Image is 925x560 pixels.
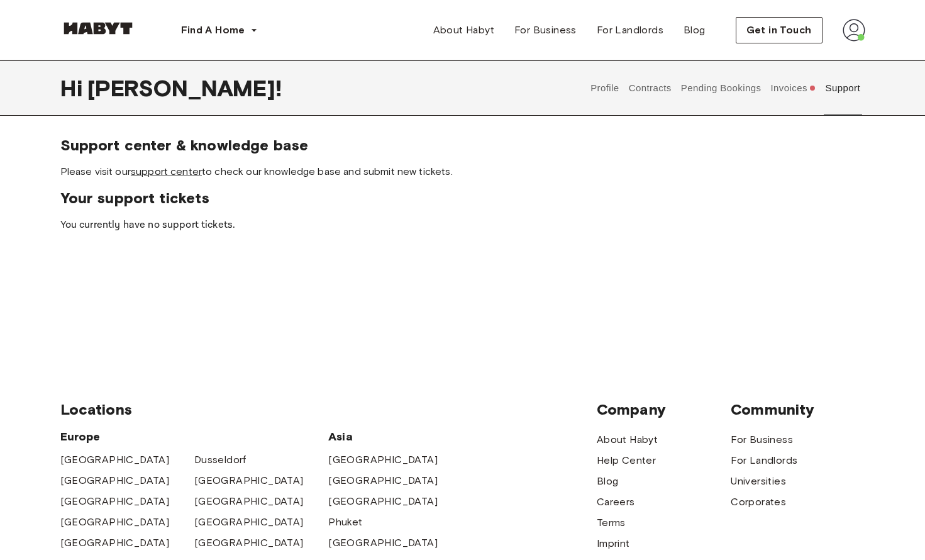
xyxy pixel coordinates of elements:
a: For Business [504,18,587,43]
a: [GEOGRAPHIC_DATA] [194,473,304,488]
a: [GEOGRAPHIC_DATA] [328,473,438,488]
img: Habyt [60,22,136,35]
a: Blog [597,474,619,489]
a: Blog [673,18,716,43]
span: Your support tickets [60,189,865,208]
a: Dusseldorf [194,452,246,468]
button: Get in Touch [736,17,823,43]
a: Terms [597,515,626,530]
a: support center [131,165,202,177]
span: [PERSON_NAME] ! [87,75,282,101]
p: You currently have no support tickets. [60,218,865,233]
a: Careers [597,495,635,510]
a: [GEOGRAPHIC_DATA] [328,494,438,509]
span: Europe [60,429,329,444]
span: Locations [60,400,597,419]
span: Company [597,400,731,419]
button: Support [824,60,862,116]
a: Corporates [731,495,786,510]
span: Asia [328,429,462,444]
a: For Landlords [587,18,673,43]
a: For Landlords [731,453,797,468]
a: About Habyt [423,18,504,43]
a: Imprint [597,536,630,551]
div: user profile tabs [586,60,865,116]
a: [GEOGRAPHIC_DATA] [60,494,170,509]
button: Contracts [627,60,673,116]
span: Get in Touch [746,23,812,38]
a: Help Center [597,453,656,468]
span: Please visit our to check our knowledge base and submit new tickets. [60,165,865,179]
button: Pending Bookings [679,60,763,116]
span: About Habyt [433,23,494,38]
span: Blog [684,23,706,38]
a: [GEOGRAPHIC_DATA] [60,452,170,468]
a: [GEOGRAPHIC_DATA] [60,535,170,551]
span: Support center & knowledge base [60,136,865,155]
span: For Landlords [597,23,663,38]
a: For Business [731,432,793,447]
a: [GEOGRAPHIC_DATA] [194,535,304,551]
span: Community [731,400,865,419]
a: [GEOGRAPHIC_DATA] [194,515,304,530]
a: Universities [731,474,786,489]
a: [GEOGRAPHIC_DATA] [60,473,170,488]
img: avatar [843,19,865,42]
a: [GEOGRAPHIC_DATA] [328,452,438,468]
a: [GEOGRAPHIC_DATA] [194,494,304,509]
a: [GEOGRAPHIC_DATA] [60,515,170,530]
a: Phuket [328,515,362,530]
span: Find A Home [181,23,245,38]
a: [GEOGRAPHIC_DATA] [328,535,438,551]
a: About Habyt [597,432,658,447]
span: Hi [60,75,87,101]
span: For Business [514,23,577,38]
button: Invoices [769,60,817,116]
button: Profile [589,60,621,116]
button: Find A Home [171,18,268,43]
